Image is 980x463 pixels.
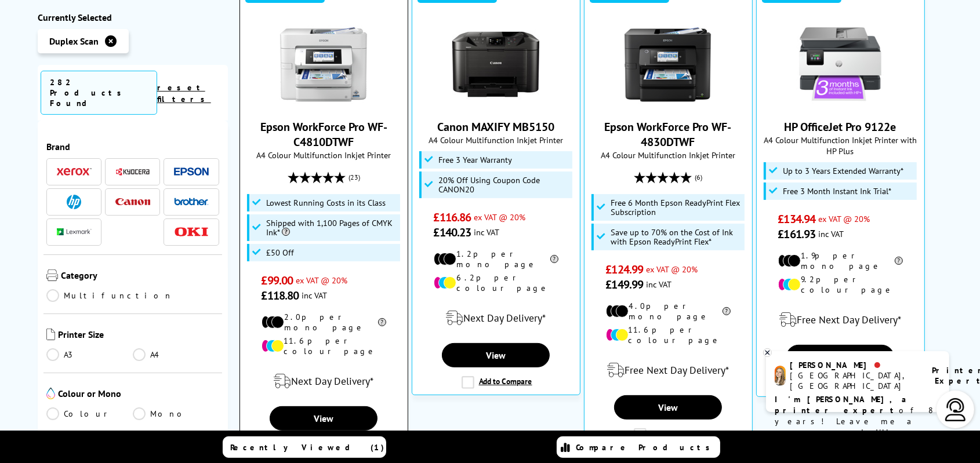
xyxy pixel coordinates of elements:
[605,119,732,150] a: Epson WorkForce Pro WF-4830DTWF
[302,290,327,301] span: inc VAT
[262,288,299,303] span: £118.80
[775,394,910,415] b: I'm [PERSON_NAME], a printer expert
[57,168,92,176] img: Xerox
[49,35,99,47] span: Duplex Scan
[790,370,917,391] div: [GEOGRAPHIC_DATA], [GEOGRAPHIC_DATA]
[418,302,574,334] div: modal_delivery
[57,165,92,179] a: Xerox
[174,198,209,206] img: Brother
[778,227,816,242] span: £161.93
[434,225,471,240] span: £140.23
[763,304,919,336] div: modal_delivery
[783,166,903,176] span: Up to 3 Years Extended Warranty*
[611,228,742,246] span: Save up to 70% on the Cost of Ink with Epson ReadyPrint Flex*
[280,21,367,108] img: Epson WorkForce Pro WF-C4810DTWF
[46,348,133,361] a: A3
[38,12,228,23] div: Currently Selected
[695,166,702,188] span: (6)
[775,394,941,449] p: of 8 years! Leave me a message and I'll respond ASAP
[174,165,209,179] a: Epson
[262,312,386,333] li: 2.0p per mono page
[262,273,293,288] span: £99.00
[438,155,512,165] span: Free 3 Year Warranty
[46,141,219,152] span: Brand
[452,21,539,108] img: Canon MAXIFY MB5150
[230,442,384,453] span: Recently Viewed (1)
[115,165,150,179] a: Kyocera
[270,406,378,431] a: View
[246,365,402,398] div: modal_delivery
[46,407,133,420] a: Colour
[557,436,720,458] a: Compare Products
[437,119,555,134] a: Canon MAXIFY MB5150
[778,250,903,271] li: 1.9p per mono page
[474,227,499,238] span: inc VAT
[606,325,731,345] li: 11.6p per colour page
[266,218,397,237] span: Shipped with 1,100 Pages of CMYK Ink*
[474,212,525,223] span: ex VAT @ 20%
[797,99,884,110] a: HP OfficeJet Pro 9122e
[174,167,209,176] img: Epson
[783,187,891,196] span: Free 3 Month Instant Ink Trial*
[67,195,81,209] img: HP
[763,134,919,156] span: A4 Colour Multifunction Inkjet Printer with HP Plus
[606,301,731,322] li: 4.0p per mono page
[46,329,55,340] img: Printer Size
[266,248,294,257] span: £50 Off
[115,198,150,206] img: Canon
[266,198,386,207] span: Lowest Running Costs in its Class
[58,329,219,342] span: Printer Size
[260,119,387,150] a: Epson WorkForce Pro WF-C4810DTWF
[785,119,896,134] a: HP OfficeJet Pro 9122e
[434,210,471,225] span: £116.86
[57,229,92,236] img: Lexmark
[438,176,569,194] span: 20% Off Using Coupon Code CANON20
[246,150,402,161] span: A4 Colour Multifunction Inkjet Printer
[790,360,917,370] div: [PERSON_NAME]
[778,274,903,295] li: 9.2p per colour page
[280,99,367,110] a: Epson WorkForce Pro WF-C4810DTWF
[57,225,92,239] a: Lexmark
[634,428,705,441] label: Add to Compare
[625,99,712,110] a: Epson WorkForce Pro WF-4830DTWF
[46,269,58,281] img: Category
[418,134,574,145] span: A4 Colour Multifunction Inkjet Printer
[262,336,386,356] li: 11.6p per colour page
[174,225,209,239] a: OKI
[606,262,644,277] span: £124.99
[778,212,816,227] span: £134.94
[818,228,844,239] span: inc VAT
[46,388,55,399] img: Colour or Mono
[590,354,746,387] div: modal_delivery
[590,150,746,161] span: A4 Colour Multifunction Inkjet Printer
[614,395,722,420] a: View
[611,198,742,217] span: Free 6 Month Epson ReadyPrint Flex Subscription
[434,249,558,269] li: 1.2p per mono page
[818,213,870,224] span: ex VAT @ 20%
[133,407,219,420] a: Mono
[797,21,884,108] img: HP OfficeJet Pro 9122e
[576,442,716,453] span: Compare Products
[452,99,539,110] a: Canon MAXIFY MB5150
[174,195,209,209] a: Brother
[786,345,894,369] a: View
[58,388,219,402] span: Colour or Mono
[223,436,386,458] a: Recently Viewed (1)
[61,269,219,283] span: Category
[349,166,360,188] span: (23)
[133,348,219,361] a: A4
[157,82,211,104] a: reset filters
[775,366,786,386] img: amy-livechat.png
[174,227,209,237] img: OKI
[41,71,157,115] span: 282 Products Found
[115,195,150,209] a: Canon
[434,272,558,293] li: 6.2p per colour page
[46,289,173,302] a: Multifunction
[944,398,967,421] img: user-headset-light.svg
[646,279,672,290] span: inc VAT
[115,167,150,176] img: Kyocera
[442,343,550,367] a: View
[462,376,532,389] label: Add to Compare
[646,264,698,275] span: ex VAT @ 20%
[57,195,92,209] a: HP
